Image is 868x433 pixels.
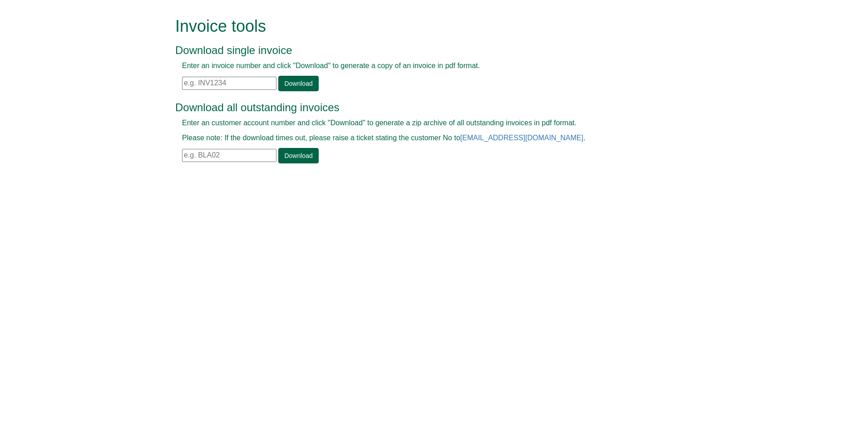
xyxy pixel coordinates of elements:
p: Enter an invoice number and click "Download" to generate a copy of an invoice in pdf format. [182,61,666,71]
h3: Download all outstanding invoices [175,102,672,113]
input: e.g. INV1234 [182,77,276,90]
a: Download [278,76,318,91]
a: Download [278,148,318,163]
h1: Invoice tools [175,17,672,35]
input: e.g. BLA02 [182,149,276,162]
h3: Download single invoice [175,44,672,56]
p: Please note: If the download times out, please raise a ticket stating the customer No to . [182,133,666,143]
a: [EMAIL_ADDRESS][DOMAIN_NAME] [460,134,583,142]
p: Enter an customer account number and click "Download" to generate a zip archive of all outstandin... [182,118,666,128]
